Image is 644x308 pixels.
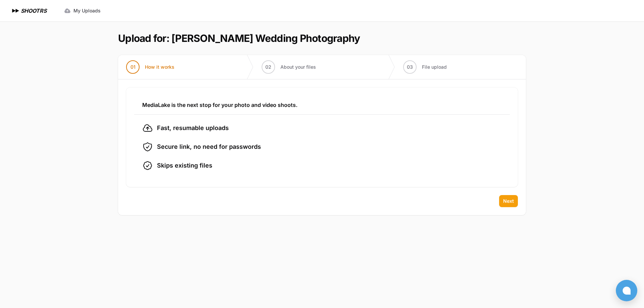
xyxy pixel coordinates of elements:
button: 01 How it works [118,55,182,79]
span: Secure link, no need for passwords [157,142,261,151]
img: SHOOTRS [11,7,21,15]
span: 01 [130,64,136,70]
span: 03 [407,64,413,70]
span: Skips existing files [157,161,212,170]
a: SHOOTRS SHOOTRS [11,7,47,15]
button: Open chat window [616,280,637,301]
span: About your files [280,64,316,70]
h1: SHOOTRS [21,7,47,15]
span: 02 [265,64,271,70]
span: How it works [145,64,174,70]
span: My Uploads [73,7,101,14]
span: Fast, resumable uploads [157,123,229,133]
button: 02 About your files [254,55,324,79]
span: File upload [422,64,447,70]
h1: Upload for: [PERSON_NAME] Wedding Photography [118,32,360,44]
h3: MediaLake is the next stop for your photo and video shoots. [142,101,502,109]
a: My Uploads [60,5,105,17]
button: Next [499,195,518,207]
button: 03 File upload [395,55,455,79]
span: Next [503,198,514,204]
